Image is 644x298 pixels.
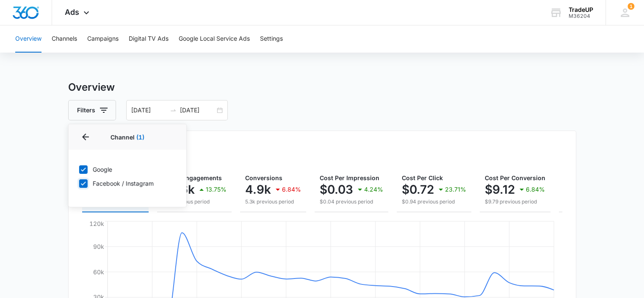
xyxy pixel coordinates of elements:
[93,268,104,275] tspan: 60k
[245,198,301,206] p: 5.3k previous period
[485,183,515,196] p: $9.12
[402,174,443,181] span: Cost Per Click
[52,25,77,53] button: Channels
[526,187,545,192] p: 6.84%
[170,107,177,114] span: swap-right
[179,25,250,53] button: Google Local Service Ads
[170,107,177,114] span: to
[627,3,634,10] div: notifications count
[129,25,169,53] button: Digital TV Ads
[68,80,576,95] h3: Overview
[445,187,466,192] p: 23.71%
[485,174,545,181] span: Cost Per Conversion
[162,174,222,181] span: Clicks/Engagements
[180,106,215,115] input: End date
[79,130,92,144] button: Back
[569,13,593,19] div: account id
[402,198,466,206] p: $0.94 previous period
[402,183,434,196] p: $0.72
[93,243,104,250] tspan: 90k
[245,183,271,196] p: 4.9k
[131,106,166,115] input: Start date
[320,198,383,206] p: $0.04 previous period
[569,6,593,13] div: account name
[79,179,176,188] label: Facebook / Instagram
[260,25,283,53] button: Settings
[627,3,634,10] span: 1
[320,183,353,196] p: $0.03
[136,134,144,141] span: (1)
[79,165,176,174] label: Google
[87,25,119,53] button: Campaigns
[162,198,227,206] p: 55k previous period
[65,8,79,17] span: Ads
[320,174,379,181] span: Cost Per Impression
[79,133,176,142] p: Channel
[68,100,116,120] button: Filters
[15,25,41,53] button: Overview
[364,187,383,192] p: 4.24%
[89,220,104,227] tspan: 120k
[245,174,282,181] span: Conversions
[206,187,227,192] p: 13.75%
[282,187,301,192] p: 6.84%
[485,198,545,206] p: $9.79 previous period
